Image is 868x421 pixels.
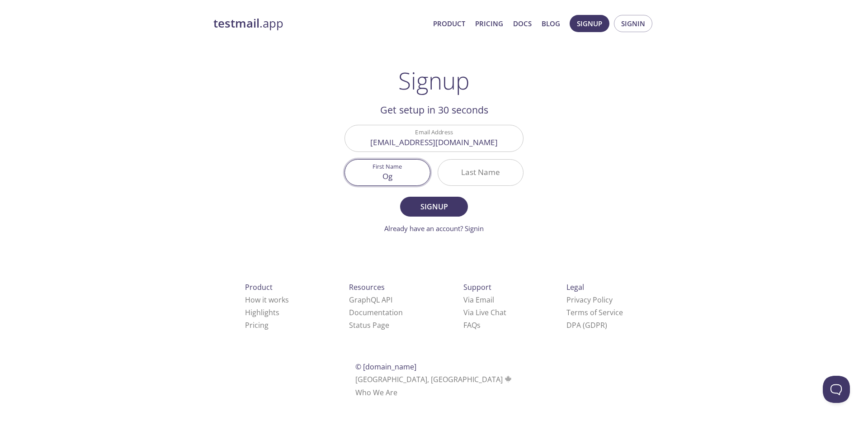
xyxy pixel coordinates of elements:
[614,15,652,32] button: Signin
[621,18,645,29] span: Signin
[349,282,385,292] span: Resources
[245,320,269,330] a: Pricing
[463,295,494,305] a: Via Email
[463,307,506,317] a: Via Live Chat
[410,200,458,213] span: Signup
[566,282,584,292] span: Legal
[355,388,397,397] a: Who We Are
[349,307,403,317] a: Documentation
[355,362,416,372] span: © [DOMAIN_NAME]
[570,15,609,32] button: Signup
[433,18,465,29] a: Product
[349,320,389,330] a: Status Page
[477,320,481,330] span: s
[463,282,491,292] span: Support
[344,102,524,118] h2: Get setup in 30 seconds
[355,374,513,384] span: [GEOGRAPHIC_DATA], [GEOGRAPHIC_DATA]
[213,16,426,31] a: testmail.app
[542,18,560,29] a: Blog
[400,197,468,217] button: Signup
[566,295,613,305] a: Privacy Policy
[349,295,392,305] a: GraphQL API
[566,320,607,330] a: DPA (GDPR)
[245,295,289,305] a: How it works
[398,67,470,94] h1: Signup
[213,15,259,31] strong: testmail
[823,376,850,403] iframe: Help Scout Beacon - Open
[577,18,602,29] span: Signup
[463,320,481,330] a: FAQ
[566,307,623,317] a: Terms of Service
[384,224,484,233] a: Already have an account? Signin
[475,18,503,29] a: Pricing
[513,18,532,29] a: Docs
[245,307,279,317] a: Highlights
[245,282,273,292] span: Product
